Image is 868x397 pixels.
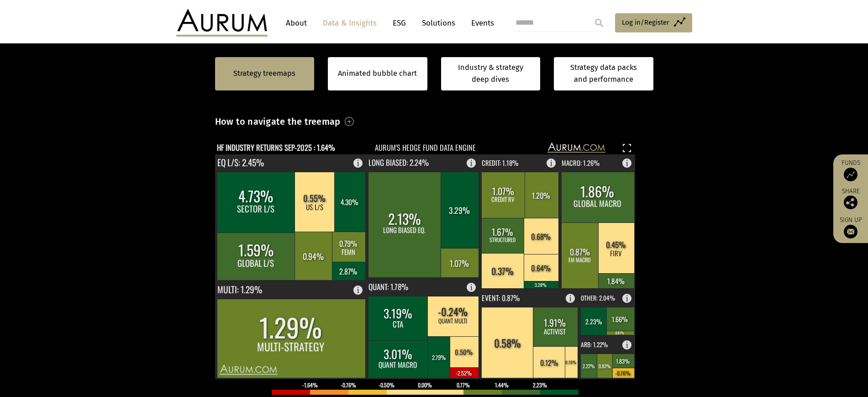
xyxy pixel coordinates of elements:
span: Log in/Register [622,17,669,28]
a: About [281,15,311,32]
a: Industry & strategy deep dives [441,57,541,90]
a: Strategy data packs and performance [554,57,653,90]
a: Events [467,15,494,32]
a: Strategy treemaps [233,68,295,79]
h3: How to navigate the treemap [215,114,341,129]
a: Data & Insights [318,15,381,32]
img: Access Funds [844,168,857,181]
a: Funds [838,159,863,181]
input: Submit [590,14,608,32]
img: Aurum [176,9,268,37]
a: ESG [388,15,410,32]
div: Share [838,188,863,209]
a: Log in/Register [615,13,692,32]
img: Share this post [844,196,857,209]
a: Solutions [417,15,460,32]
img: Sign up to our newsletter [844,225,857,238]
a: Sign up [838,216,863,238]
a: Animated bubble chart [338,68,417,79]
